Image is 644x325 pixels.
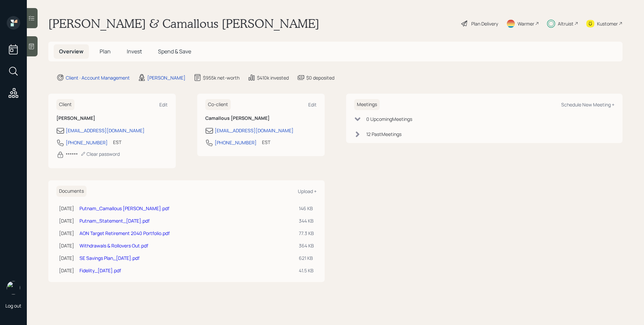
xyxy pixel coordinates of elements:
[262,139,270,146] div: EST
[48,16,319,31] h1: [PERSON_NAME] & Camallous [PERSON_NAME]
[66,127,145,134] div: [EMAIL_ADDRESS][DOMAIN_NAME]
[561,101,614,108] div: Schedule New Meeting +
[215,139,257,146] div: [PHONE_NUMBER]
[299,205,314,212] div: 146 KB
[100,48,111,55] span: Plan
[59,254,74,262] div: [DATE]
[203,74,239,81] div: $955k net-worth
[299,267,314,274] div: 41.5 KB
[158,48,191,55] span: Spend & Save
[299,242,314,249] div: 364 KB
[306,74,334,81] div: $0 deposited
[59,217,74,224] div: [DATE]
[299,230,314,237] div: 77.3 KB
[471,20,498,27] div: Plan Delivery
[113,139,121,146] div: EST
[299,217,314,224] div: 344 KB
[66,74,130,81] div: Client · Account Management
[79,267,121,274] a: Fidelity_[DATE].pdf
[299,254,314,262] div: 621 KB
[298,188,317,194] div: Upload +
[257,74,289,81] div: $410k invested
[308,101,317,108] div: Edit
[56,186,87,197] h6: Documents
[59,242,74,249] div: [DATE]
[205,115,317,121] h6: Camallous [PERSON_NAME]
[558,20,574,27] div: Altruist
[56,115,168,121] h6: [PERSON_NAME]
[79,242,148,249] a: Withdrawals & Rollovers Out.pdf
[147,74,185,81] div: [PERSON_NAME]
[59,48,84,55] span: Overview
[59,267,74,274] div: [DATE]
[56,99,74,110] h6: Client
[79,230,170,236] a: AON Target Retirement 2040 Portfolio.pdf
[366,115,412,123] div: 0 Upcoming Meeting s
[518,20,534,27] div: Warmer
[79,255,140,261] a: SE Savings Plan_[DATE].pdf
[79,218,150,224] a: Putnam_Statement_[DATE].pdf
[59,230,74,237] div: [DATE]
[7,281,20,294] img: james-distasi-headshot.png
[66,139,108,146] div: [PHONE_NUMBER]
[80,151,120,157] div: Clear password
[366,131,401,138] div: 12 Past Meeting s
[159,101,168,108] div: Edit
[597,20,618,27] div: Kustomer
[354,99,380,110] h6: Meetings
[59,205,74,212] div: [DATE]
[79,205,169,212] a: Putnam_Camallous [PERSON_NAME].pdf
[205,99,231,110] h6: Co-client
[5,303,21,309] div: Log out
[215,127,293,134] div: [EMAIL_ADDRESS][DOMAIN_NAME]
[127,48,142,55] span: Invest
